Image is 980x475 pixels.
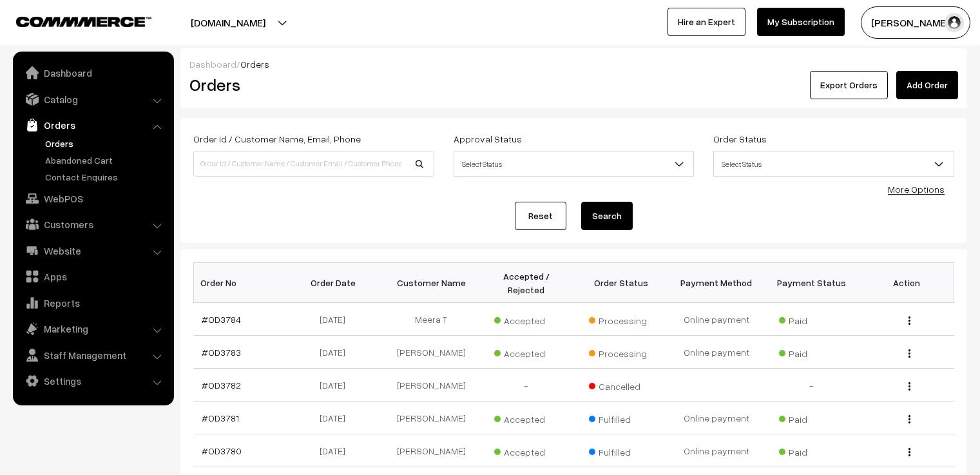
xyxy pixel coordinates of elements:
td: [PERSON_NAME] [384,402,479,434]
td: [DATE] [289,303,384,336]
span: Processing [589,344,653,360]
td: - [764,369,860,402]
img: Menu [908,349,910,358]
span: Cancelled [589,376,653,393]
th: Customer Name [384,263,479,303]
div: / [189,57,958,71]
td: [PERSON_NAME] [384,434,479,467]
label: Approval Status [454,132,522,146]
a: COMMMERCE [16,13,129,28]
th: Action [859,263,954,303]
span: Orders [240,59,269,70]
span: Paid [779,344,843,360]
span: Paid [779,409,843,426]
a: #OD3784 [202,314,241,325]
span: Fulfilled [589,409,653,426]
a: Contact Enquires [42,170,169,184]
span: Paid [779,442,843,459]
span: Select Status [454,153,694,175]
td: [PERSON_NAME] [384,369,479,402]
td: Meera T [384,303,479,336]
a: Abandoned Cart [42,153,169,167]
img: Menu [908,448,910,456]
th: Payment Status [764,263,860,303]
span: Select Status [713,151,954,177]
a: #OD3782 [202,380,241,391]
span: Accepted [494,311,559,327]
img: user [945,13,964,32]
a: Reports [16,291,169,315]
a: Customers [16,213,169,236]
span: Select Status [454,151,695,177]
th: Order Date [289,263,384,303]
span: Select Status [714,153,954,175]
a: Settings [16,369,169,393]
label: Order Status [713,132,767,146]
a: More Options [888,184,945,195]
a: #OD3780 [202,445,242,456]
a: Hire an Expert [668,8,745,36]
span: Accepted [494,409,559,426]
img: COMMMERCE [16,17,151,26]
td: Online payment [669,303,764,336]
th: Payment Method [669,263,764,303]
a: Dashboard [16,61,169,84]
button: [PERSON_NAME] C [861,6,970,39]
h2: Orders [189,75,433,95]
a: Reset [515,202,566,230]
img: Menu [908,382,910,391]
a: Orders [42,137,169,150]
td: [DATE] [289,402,384,434]
a: Dashboard [189,59,236,70]
a: Apps [16,265,169,288]
a: Website [16,239,169,262]
a: #OD3781 [202,412,239,423]
td: Online payment [669,402,764,434]
th: Order No [194,263,289,303]
a: My Subscription [757,8,845,36]
a: #OD3783 [202,347,241,358]
span: Processing [589,311,653,327]
input: Order Id / Customer Name / Customer Email / Customer Phone [193,151,434,177]
td: - [479,369,574,402]
span: Paid [779,311,843,327]
td: [PERSON_NAME] [384,336,479,369]
a: Marketing [16,317,169,340]
span: Accepted [494,442,559,459]
button: [DOMAIN_NAME] [146,6,311,39]
span: Fulfilled [589,442,653,459]
a: Staff Management [16,344,169,367]
button: Export Orders [810,71,888,99]
td: Online payment [669,336,764,369]
span: Accepted [494,344,559,360]
button: Search [581,202,633,230]
th: Order Status [574,263,669,303]
a: Add Order [896,71,958,99]
a: Orders [16,113,169,137]
a: WebPOS [16,187,169,210]
img: Menu [908,316,910,325]
th: Accepted / Rejected [479,263,574,303]
img: Menu [908,415,910,423]
a: Catalog [16,88,169,111]
label: Order Id / Customer Name, Email, Phone [193,132,361,146]
td: Online payment [669,434,764,467]
td: [DATE] [289,336,384,369]
td: [DATE] [289,434,384,467]
td: [DATE] [289,369,384,402]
